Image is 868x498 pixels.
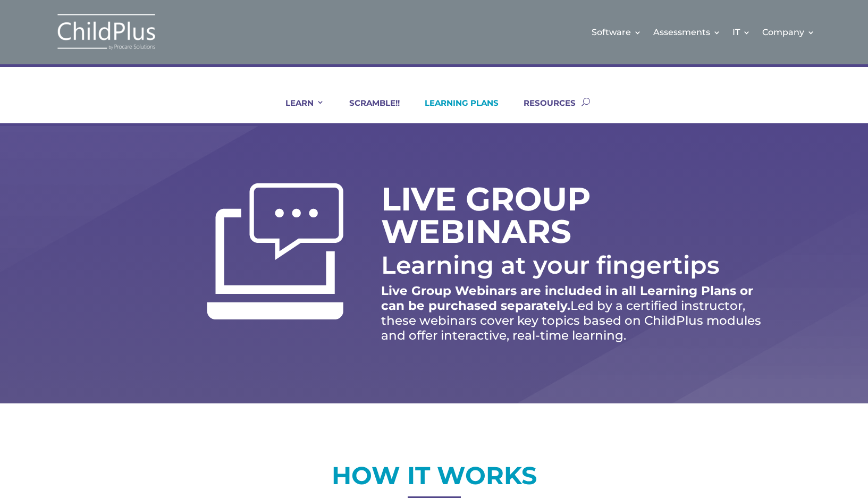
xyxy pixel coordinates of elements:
span: Led by a certified instructor, these webinars cover key topics based on ChildPlus modules and off... [381,298,761,343]
h2: HOW IT WORKS [94,460,774,497]
a: Assessments [653,11,721,54]
a: SCRAMBLE!! [336,98,400,123]
strong: Live Group Webinars are included in all Learning Plans or can be purchased separately. [381,283,753,313]
a: Software [592,11,642,54]
p: Learning at your fingertips [381,250,774,280]
a: LEARN [272,98,324,123]
a: Company [762,11,815,54]
a: IT [732,11,751,54]
a: RESOURCES [510,98,576,123]
a: LEARNING PLANS [411,98,499,123]
h1: LIVE GROUP WEBINARS [381,183,663,253]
